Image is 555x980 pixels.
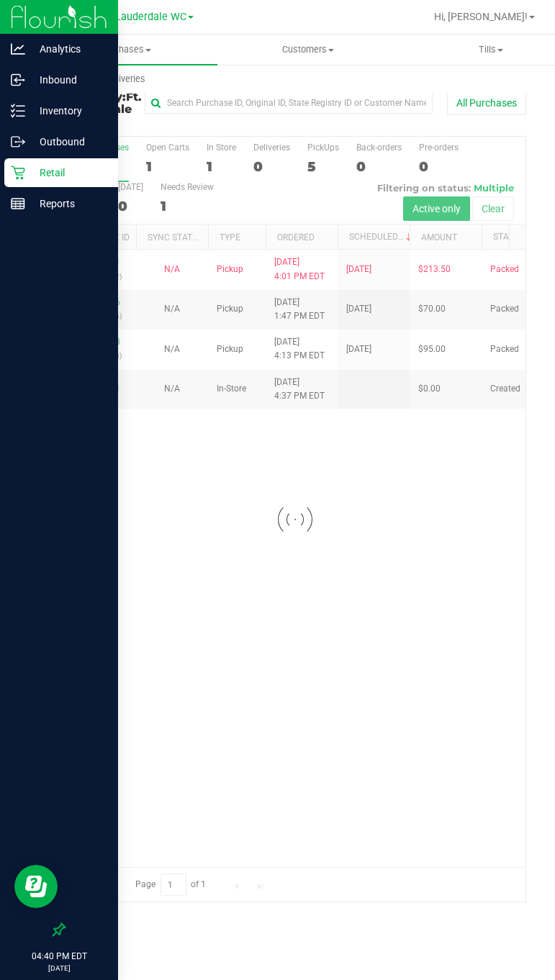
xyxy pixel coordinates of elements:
[25,71,112,89] p: Inbound
[25,40,112,58] p: Analytics
[11,135,25,149] inline-svg: Outbound
[6,963,112,974] p: [DATE]
[35,35,217,65] a: Purchases
[11,196,25,211] inline-svg: Reports
[14,865,58,908] iframe: Resource center
[145,92,433,114] input: Search Purchase ID, Original ID, State Registry ID or Customer Name...
[218,43,400,56] span: Customers
[25,102,112,119] p: Inventory
[100,11,186,23] span: Ft. Lauderdale WC
[11,104,25,118] inline-svg: Inventory
[35,64,217,94] a: Deliveries
[434,11,528,22] span: Hi, [PERSON_NAME]!
[11,42,25,56] inline-svg: Analytics
[11,73,25,87] inline-svg: Inbound
[86,73,165,86] span: Deliveries
[25,195,112,212] p: Reports
[447,91,526,115] button: All Purchases
[25,133,112,150] p: Outbound
[11,165,25,180] inline-svg: Retail
[35,43,217,56] span: Purchases
[25,164,112,181] p: Retail
[217,35,400,65] a: Customers
[6,950,112,963] p: 04:40 PM EDT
